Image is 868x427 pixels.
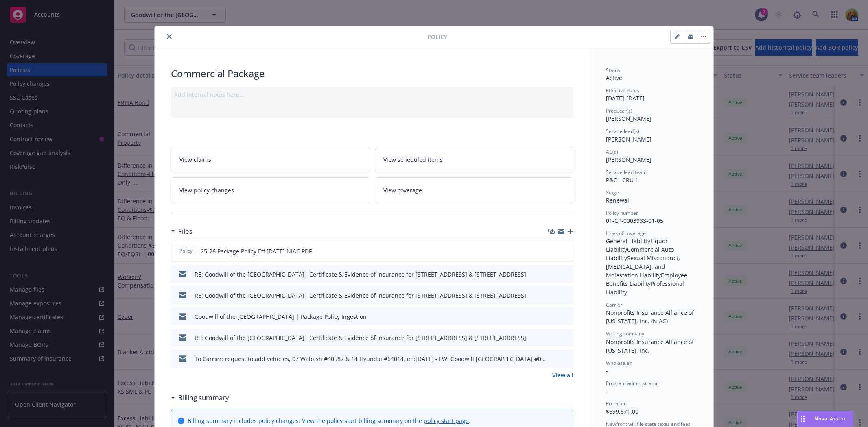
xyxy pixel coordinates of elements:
span: View claims [179,155,211,164]
a: View scheduled items [375,147,574,172]
span: [PERSON_NAME] [606,135,652,143]
span: View coverage [383,186,422,194]
span: View policy changes [179,186,234,194]
span: Policy number [606,209,638,216]
span: [PERSON_NAME] [606,115,652,122]
div: RE: Goodwill of the [GEOGRAPHIC_DATA]| Certificate & Evidence of Insurance for [STREET_ADDRESS] &... [195,333,526,342]
button: download file [550,333,556,342]
span: Stage [606,189,619,196]
button: preview file [563,333,570,342]
div: Commercial Package [171,67,573,81]
span: Writing company [606,330,644,337]
span: Lines of coverage [606,230,646,237]
span: Program administrator [606,380,658,387]
span: Carrier [606,301,622,308]
button: preview file [563,270,570,279]
a: View policy changes [171,177,370,203]
h3: Files [178,226,192,237]
div: Billing summary [171,392,229,403]
div: Goodwill of the [GEOGRAPHIC_DATA] | Package Policy Ingestion [195,312,367,321]
button: preview file [562,247,570,255]
button: Nova Assist [797,411,853,427]
button: close [164,32,174,41]
div: Drag to move [798,411,808,427]
a: policy start page [424,417,469,425]
span: - [606,367,608,375]
span: View scheduled items [383,155,443,164]
span: - [606,387,608,395]
div: [DATE] - [DATE] [606,87,697,102]
a: View claims [171,147,370,172]
span: Nonprofits Insurance Alliance of [US_STATE], Inc. [606,338,695,354]
div: Files [171,226,192,237]
span: Policy [427,33,447,41]
button: preview file [563,355,570,363]
span: 25-26 Package Policy Eff [DATE] NIAC.PDF [201,247,312,255]
div: RE: Goodwill of the [GEOGRAPHIC_DATA]| Certificate & Evidence of Insurance for [STREET_ADDRESS] &... [195,291,526,300]
span: Producer(s) [606,107,632,114]
span: P&C - CRU 1 [606,176,638,184]
button: download file [550,312,556,321]
span: Professional Liability [606,280,686,296]
span: 01-CP-0003933-01-05 [606,217,663,224]
span: AC(s) [606,148,618,155]
span: Wholesaler [606,359,632,366]
span: Liquor Liability [606,237,669,253]
span: Nonprofits Insurance Alliance of [US_STATE], Inc. (NIAC) [606,309,695,325]
span: Service lead team [606,169,647,176]
div: Billing summary includes policy changes. View the policy start billing summary on the . [188,416,470,425]
h3: Billing summary [178,392,229,403]
button: download file [550,291,556,300]
span: Sexual Misconduct, [MEDICAL_DATA], and Molestation Liability [606,254,682,279]
span: Employee Benefits Liability [606,271,689,288]
span: [PERSON_NAME] [606,156,652,163]
span: Renewal [606,196,629,204]
span: Commercial Auto Liability [606,246,676,262]
span: Policy [178,247,194,255]
span: Nova Assist [814,415,846,422]
button: download file [550,355,556,363]
div: RE: Goodwill of the [GEOGRAPHIC_DATA]| Certificate & Evidence of Insurance for [STREET_ADDRESS] &... [195,270,526,279]
button: preview file [563,291,570,300]
span: Effective dates [606,87,639,94]
span: General Liability [606,237,650,245]
span: Active [606,74,622,82]
div: Add internal notes here... [174,90,570,99]
button: download file [550,270,556,279]
button: download file [549,247,556,255]
a: View all [552,371,573,379]
span: $699,871.00 [606,407,638,415]
a: View coverage [375,177,574,203]
span: Service lead(s) [606,128,639,135]
button: preview file [563,312,570,321]
span: Premium [606,400,627,407]
div: To Carrier: request to add vehicles, 07 Wabash #40587 & 14 Hyundai #64014, eff:[DATE] - FW: Goodw... [195,355,547,363]
span: Status [606,67,620,74]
